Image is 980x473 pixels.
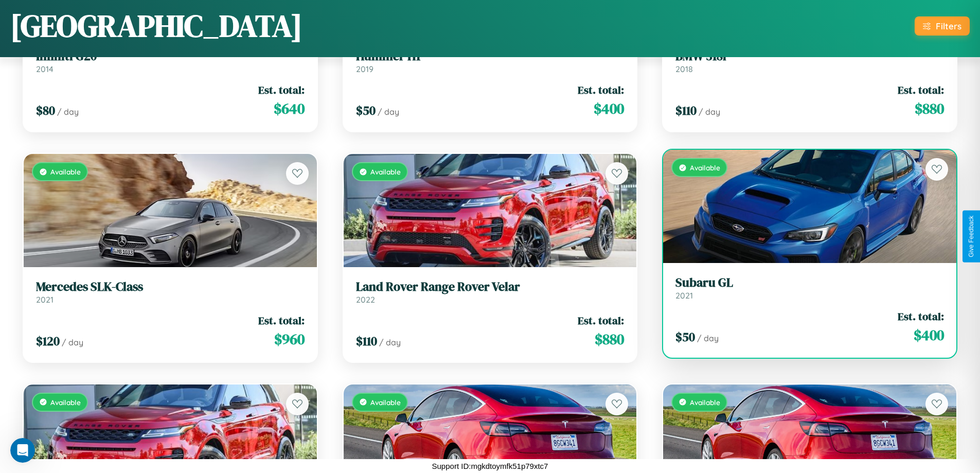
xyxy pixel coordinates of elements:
[356,332,377,349] span: $ 110
[57,107,79,117] span: / day
[378,107,399,117] span: / day
[915,98,944,119] span: $ 880
[36,332,60,349] span: $ 120
[36,64,54,74] span: 2014
[915,16,970,36] button: Filters
[578,82,624,97] span: Est. total:
[10,438,35,463] iframe: Intercom live chat
[370,167,401,176] span: Available
[50,398,81,407] span: Available
[675,290,693,301] span: 2021
[356,49,625,74] a: Hummer H12019
[675,102,697,119] span: $ 110
[432,459,548,473] p: Support ID: mgkdtoymfk51p79xtc7
[356,64,373,74] span: 2019
[62,337,83,347] span: / day
[356,294,375,305] span: 2022
[675,328,695,345] span: $ 50
[36,279,305,305] a: Mercedes SLK-Class2021
[36,49,305,74] a: Infiniti G202014
[675,64,693,74] span: 2018
[690,398,720,407] span: Available
[595,329,624,349] span: $ 880
[675,49,944,74] a: BMW 318i2018
[50,167,81,176] span: Available
[258,313,305,328] span: Est. total:
[36,294,54,305] span: 2021
[675,275,944,290] h3: Subaru GL
[274,329,305,349] span: $ 960
[968,216,975,257] div: Give Feedback
[36,279,305,294] h3: Mercedes SLK-Class
[675,275,944,301] a: Subaru GL2021
[379,337,401,347] span: / day
[356,279,625,294] h3: Land Rover Range Rover Velar
[898,82,944,97] span: Est. total:
[356,102,376,119] span: $ 50
[370,398,401,407] span: Available
[690,163,720,172] span: Available
[699,107,720,117] span: / day
[578,313,624,328] span: Est. total:
[10,5,302,47] h1: [GEOGRAPHIC_DATA]
[898,309,944,324] span: Est. total:
[258,82,305,97] span: Est. total:
[594,98,624,119] span: $ 400
[697,333,719,343] span: / day
[936,21,961,31] div: Filters
[914,325,944,345] span: $ 400
[356,279,625,305] a: Land Rover Range Rover Velar2022
[274,98,305,119] span: $ 640
[36,102,55,119] span: $ 80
